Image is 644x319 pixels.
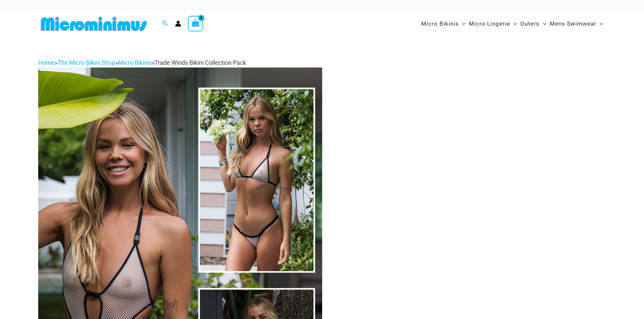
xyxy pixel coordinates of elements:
a: Mens SwimwearMenu ToggleMenu Toggle [548,14,605,34]
a: The Micro Bikini Shop [57,59,115,66]
span: Menu Toggle [596,15,603,32]
span: Trade Winds Bikini Collection Pack [154,59,246,66]
a: OutersMenu ToggleMenu Toggle [519,14,548,34]
span: Menu Toggle [510,15,517,32]
span: Micro Bikinis [421,15,459,32]
span: Outers [520,15,540,32]
a: Account icon link [175,21,181,27]
span: Menu Toggle [459,15,466,32]
img: MM SHOP LOGO FLAT [38,16,149,31]
span: Mens Swimwear [550,15,596,32]
a: Micro BikinisMenu ToggleMenu Toggle [420,14,467,34]
a: View Shopping Cart, empty [188,16,204,31]
span: Micro Lingerie [469,15,510,32]
a: Home [38,59,55,66]
span: Menu Toggle [540,15,546,32]
a: Search icon link [162,20,168,28]
a: Micro LingerieMenu ToggleMenu Toggle [467,14,519,34]
nav: Site Navigation [419,12,606,35]
span: » » » [38,59,246,66]
a: Micro Bikinis [118,59,152,66]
